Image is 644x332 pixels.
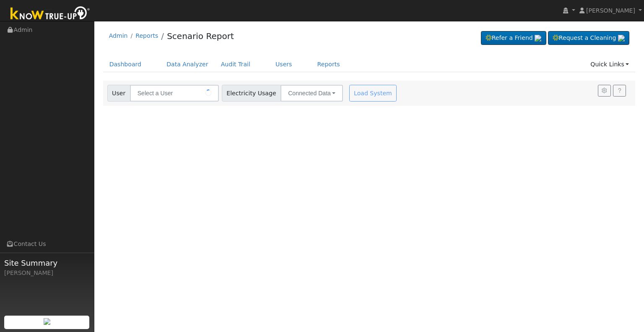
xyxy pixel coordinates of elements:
img: Know True-Up [6,5,94,24]
img: retrieve [44,318,50,325]
button: Connected Data [280,85,343,102]
a: Dashboard [103,57,148,72]
a: Quick Links [584,57,635,72]
a: Data Analyzer [160,57,215,72]
a: Admin [109,32,128,39]
span: Electricity Usage [222,85,281,102]
img: retrieve [618,35,625,42]
span: Site Summary [4,257,90,269]
a: Help Link [613,85,626,97]
span: [PERSON_NAME] [586,7,635,14]
div: [PERSON_NAME] [4,269,90,277]
a: Refer a Friend [481,31,546,45]
a: Scenario Report [167,31,234,41]
button: Settings [598,85,611,97]
a: Reports [135,32,158,39]
span: User [107,85,130,102]
input: Select a User [130,85,219,102]
a: Audit Trail [215,57,257,72]
a: Users [269,57,299,72]
a: Request a Cleaning [548,31,629,45]
a: Reports [311,57,346,72]
img: retrieve [535,35,541,42]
